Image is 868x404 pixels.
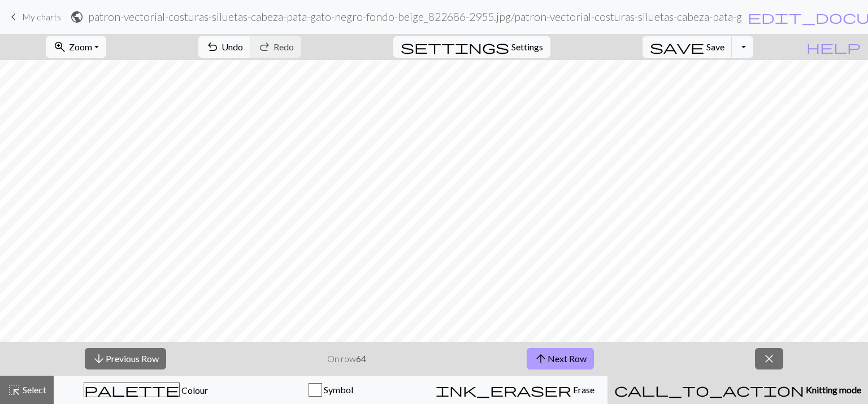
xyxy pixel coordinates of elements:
span: palette [84,382,179,398]
span: public [70,9,84,25]
span: Symbol [322,384,353,395]
span: Colour [180,385,208,396]
span: Knitting mode [804,384,861,395]
button: Undo [198,36,251,58]
strong: 64 [356,353,366,364]
i: Settings [401,40,509,54]
h2: patron-vectorial-costuras-siluetas-cabeza-pata-gato-negro-fondo-beige_822686-2955.jpg / patron-ve... [88,10,743,23]
button: Knitting mode [607,376,868,404]
span: Zoom [69,41,92,52]
span: save [650,39,704,55]
span: ink_eraser [436,382,571,398]
span: undo [206,39,219,55]
span: Erase [571,384,594,395]
span: call_to_action [614,382,804,398]
span: help [806,39,861,55]
button: Next Row [527,348,594,369]
span: arrow_upward [534,351,548,367]
button: Colour [54,376,238,404]
p: On row [327,352,366,366]
span: highlight_alt [7,382,21,398]
button: Zoom [46,36,106,58]
span: settings [401,39,509,55]
button: Save [643,36,732,58]
button: SettingsSettings [393,36,550,58]
span: arrow_downward [92,351,106,367]
span: keyboard_arrow_left [7,9,20,25]
a: My charts [7,7,61,27]
span: My charts [22,11,61,22]
span: close [762,351,776,367]
span: Select [21,384,46,395]
span: Save [706,41,724,52]
span: Undo [222,41,243,52]
span: zoom_in [53,39,67,55]
button: Symbol [238,376,423,404]
button: Erase [423,376,607,404]
button: Previous Row [85,348,166,369]
span: Settings [511,40,543,54]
